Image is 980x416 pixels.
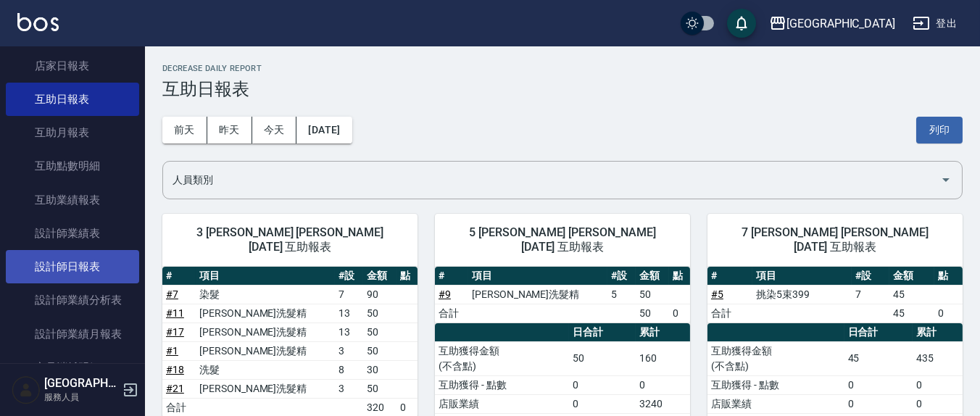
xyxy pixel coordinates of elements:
[166,288,178,300] a: #7
[786,14,895,33] div: [GEOGRAPHIC_DATA]
[725,225,945,254] span: 7 [PERSON_NAME] [PERSON_NAME] [DATE] 互助報表
[752,267,852,286] th: 項目
[396,267,418,286] th: 點
[636,304,669,323] td: 50
[916,117,963,143] button: 列印
[934,267,963,286] th: 點
[607,267,636,286] th: #設
[439,288,451,300] a: #9
[844,323,913,342] th: 日合計
[934,304,963,323] td: 0
[363,379,396,398] td: 50
[6,116,139,149] a: 互助月報表
[196,323,335,341] td: [PERSON_NAME]洗髮精
[6,217,139,250] a: 設計師業績表
[252,117,297,143] button: 今天
[636,285,669,304] td: 50
[707,304,752,323] td: 合計
[435,341,569,375] td: 互助獲得金額 (不含點)
[196,267,335,286] th: 項目
[6,351,139,384] a: 商品消耗明細
[844,394,913,413] td: 0
[852,267,889,286] th: #設
[727,9,756,38] button: save
[913,323,963,342] th: 累計
[169,167,934,193] input: 人員名稱
[763,9,901,38] button: [GEOGRAPHIC_DATA]
[363,323,396,341] td: 50
[6,83,139,116] a: 互助日報表
[6,283,139,317] a: 設計師業績分析表
[363,360,396,379] td: 30
[363,267,396,286] th: 金額
[907,10,963,37] button: 登出
[335,341,363,360] td: 3
[6,250,139,283] a: 設計師日報表
[363,341,396,360] td: 50
[44,391,118,404] p: 服務人員
[569,394,636,413] td: 0
[889,285,934,304] td: 45
[435,375,569,394] td: 互助獲得 - 點數
[707,394,844,413] td: 店販業績
[435,304,468,323] td: 合計
[636,341,690,375] td: 160
[207,117,252,143] button: 昨天
[180,225,400,254] span: 3 [PERSON_NAME] [PERSON_NAME] [DATE] 互助報表
[435,267,468,286] th: #
[468,267,607,286] th: 項目
[17,13,59,31] img: Logo
[162,117,207,143] button: 前天
[196,341,335,360] td: [PERSON_NAME]洗髮精
[335,304,363,323] td: 13
[707,267,963,323] table: a dense table
[913,375,963,394] td: 0
[636,267,669,286] th: 金額
[166,364,184,375] a: #18
[335,285,363,304] td: 7
[162,267,196,286] th: #
[196,360,335,379] td: 洗髮
[196,304,335,323] td: [PERSON_NAME]洗髮精
[335,379,363,398] td: 3
[166,345,178,357] a: #1
[669,267,690,286] th: 點
[569,375,636,394] td: 0
[6,49,139,83] a: 店家日報表
[707,341,844,375] td: 互助獲得金額 (不含點)
[636,394,690,413] td: 3240
[363,304,396,323] td: 50
[913,341,963,375] td: 435
[166,383,184,394] a: #21
[6,149,139,183] a: 互助點數明細
[166,307,184,319] a: #11
[636,323,690,342] th: 累計
[852,285,889,304] td: 7
[196,379,335,398] td: [PERSON_NAME]洗髮精
[335,323,363,341] td: 13
[166,326,184,338] a: #17
[335,360,363,379] td: 8
[889,304,934,323] td: 45
[452,225,673,254] span: 5 [PERSON_NAME] [PERSON_NAME] [DATE] 互助報表
[6,183,139,217] a: 互助業績報表
[569,341,636,375] td: 50
[335,267,363,286] th: #設
[844,375,913,394] td: 0
[607,285,636,304] td: 5
[196,285,335,304] td: 染髮
[435,267,690,323] table: a dense table
[889,267,934,286] th: 金額
[636,375,690,394] td: 0
[844,341,913,375] td: 45
[44,376,118,391] h5: [GEOGRAPHIC_DATA]
[162,64,963,73] h2: Decrease Daily Report
[569,323,636,342] th: 日合計
[752,285,852,304] td: 挑染5束399
[6,317,139,351] a: 設計師業績月報表
[669,304,690,323] td: 0
[435,394,569,413] td: 店販業績
[162,79,963,99] h3: 互助日報表
[468,285,607,304] td: [PERSON_NAME]洗髮精
[296,117,352,143] button: [DATE]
